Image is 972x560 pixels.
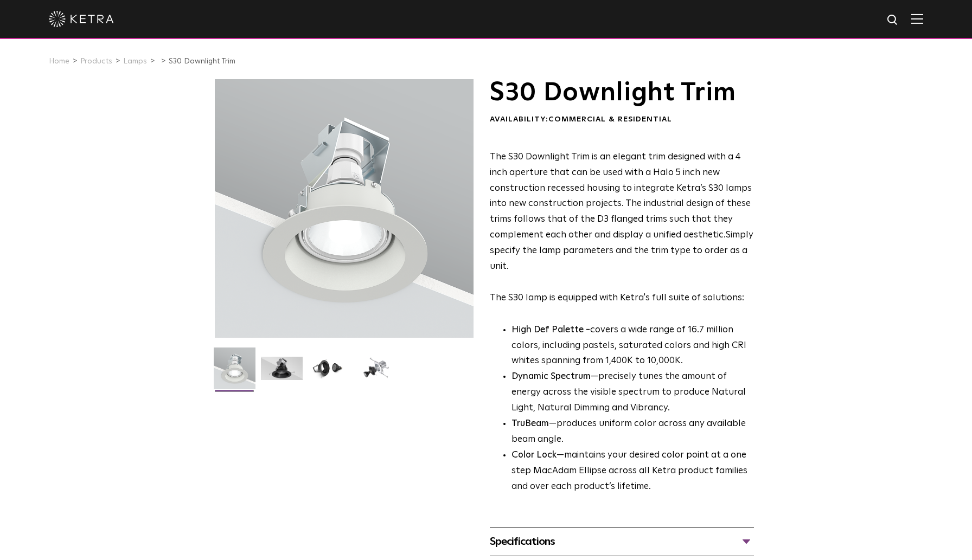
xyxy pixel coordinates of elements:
strong: Color Lock [511,450,557,460]
strong: High Def Palette - [511,325,590,334]
p: The S30 lamp is equipped with Ketra's full suite of solutions: [490,150,754,306]
div: Availability: [490,114,754,125]
a: Lamps [123,57,147,65]
span: Simply specify the lamp parameters and the trim type to order as a unit.​ [490,230,753,271]
li: —maintains your desired color point at a one step MacAdam Ellipse across all Ketra product famili... [511,448,754,495]
h1: S30 Downlight Trim [490,79,754,106]
strong: Dynamic Spectrum [511,372,591,381]
img: S30-DownlightTrim-2021-Web-Square [214,347,255,397]
li: —precisely tunes the amount of energy across the visible spectrum to produce Natural Light, Natur... [511,369,754,416]
p: covers a wide range of 16.7 million colors, including pastels, saturated colors and high CRI whit... [511,323,754,370]
strong: TruBeam [511,419,549,428]
a: Products [80,57,112,65]
span: The S30 Downlight Trim is an elegant trim designed with a 4 inch aperture that can be used with a... [490,152,752,240]
img: S30 Halo Downlight_Table Top_Black [308,357,350,388]
span: Commercial & Residential [548,115,672,123]
li: —produces uniform color across any available beam angle. [511,416,754,448]
img: S30 Halo Downlight_Hero_Black_Gradient [261,357,303,388]
img: search icon [886,14,900,27]
img: ketra-logo-2019-white [49,11,114,27]
a: Home [49,57,69,65]
img: S30 Halo Downlight_Exploded_Black [355,357,397,388]
a: S30 Downlight Trim [169,57,235,65]
img: Hamburger%20Nav.svg [911,14,923,24]
div: Specifications [490,533,754,550]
